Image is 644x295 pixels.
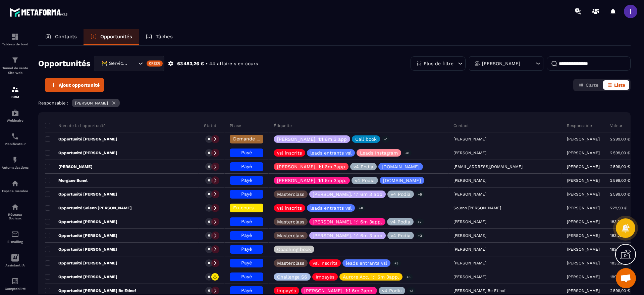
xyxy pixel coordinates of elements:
p: +3 [407,287,416,294]
span: En cours de régularisation [233,205,294,210]
p: Contacts [55,34,77,40]
p: +3 [416,232,424,239]
p: Valeur [610,123,623,128]
img: formation [11,85,19,93]
p: Étiquette [274,123,292,128]
p: Responsable : [38,100,68,106]
a: emailemailE-mailing [2,225,29,249]
p: leads entrants vsl [310,206,352,210]
p: Opportunité [PERSON_NAME] [45,219,117,224]
p: 2 599,00 € [610,288,630,293]
p: +1 [382,136,390,143]
p: Challenge S6 [277,275,307,279]
span: Payé [241,164,252,169]
p: 2 599,00 € [610,178,630,183]
p: leads entrants vsl [310,151,352,155]
span: Demande de rétractation/report [233,136,308,141]
p: 0 [208,219,210,224]
p: 0 [208,247,210,252]
a: Opportunités [84,29,139,45]
p: • [206,60,208,67]
p: 199,70 € [610,275,626,279]
p: Responsable [567,123,592,128]
a: Contacts [38,29,84,45]
img: social-network [11,203,19,211]
p: [PERSON_NAME] [75,101,108,106]
p: [PERSON_NAME] [567,219,600,224]
span: 🚧 Service Client [100,60,130,67]
p: Comptabilité [2,287,29,291]
img: accountant [11,277,19,285]
p: 2 599,00 € [610,192,630,197]
p: Opportunité Solenn [PERSON_NAME] [45,205,132,211]
p: [PERSON_NAME] [567,137,600,141]
img: automations [11,179,19,187]
p: +6 [357,205,365,212]
p: leads entrants vsl [346,261,387,265]
a: formationformationCRM [2,80,29,104]
p: vsl inscrits [277,151,302,155]
p: [PERSON_NAME] [567,164,600,169]
p: Tableau de bord [2,42,29,46]
p: Masterclass [277,192,304,197]
p: v4 Podia [355,178,375,183]
p: Opportunité [PERSON_NAME] [45,150,117,156]
a: formationformationTableau de bord [2,28,29,51]
div: Search for option [94,56,164,71]
p: Opportunité [PERSON_NAME] [45,192,117,197]
span: Payé [241,219,252,224]
p: Call book [355,137,377,141]
p: Opportunité [PERSON_NAME] [45,274,117,280]
img: formation [11,56,19,64]
p: Automatisations [2,166,29,169]
p: Morgane Bunel [45,178,88,183]
span: Payé [241,233,252,238]
p: Leads Instagram [360,151,398,155]
p: Impayés [277,288,296,293]
p: [PERSON_NAME]. 1:1 6m 3 app [313,192,382,197]
p: [PERSON_NAME] [567,275,600,279]
p: [PERSON_NAME] [567,151,600,155]
p: 0 [208,288,210,293]
p: 2 299,00 € [610,137,630,141]
button: Carte [575,80,602,90]
p: [PERSON_NAME] [567,178,600,183]
p: Aurore Acc. 1:1 6m 3app. [343,275,399,279]
p: Nom de la l'opportunité [45,123,106,128]
a: Tâches [139,29,179,45]
p: 0 [208,137,210,141]
p: 0 [208,164,210,169]
input: Search for option [130,60,137,67]
p: Webinaire [2,119,29,122]
p: Masterclass [277,233,304,238]
p: Contact [453,123,469,128]
a: formationformationTunnel de vente Site web [2,51,29,80]
p: Tâches [156,34,173,40]
span: Payé [241,177,252,183]
p: Opportunité [PERSON_NAME] [45,233,117,238]
p: Assistant IA [2,263,29,267]
p: 0 [208,275,210,279]
p: [PERSON_NAME] [567,247,600,252]
p: Tunnel de vente Site web [2,66,29,75]
p: +6 [403,150,412,157]
p: v4 Podia [391,233,411,238]
button: Ajout opportunité [45,78,104,92]
p: Impayés [316,275,334,279]
p: [PERSON_NAME] [567,233,600,238]
div: Ouvrir le chat [616,268,636,288]
p: 0 [208,233,210,238]
p: Opportunité [PERSON_NAME] Be Etinof [45,288,136,293]
p: Réseaux Sociaux [2,213,29,220]
div: Créer [147,60,163,67]
p: +3 [392,260,401,267]
span: Payé [241,246,252,252]
p: Plus de filtre [424,61,453,66]
p: vsl inscrits [313,261,337,265]
p: Coaching book [277,247,311,252]
a: automationsautomationsAutomatisations [2,151,29,174]
p: [PERSON_NAME]. 1:1 6m 3 app [313,233,382,238]
p: 63 483,26 € [177,60,204,67]
p: [PERSON_NAME]. 1:1 6m 3app. [304,288,374,293]
img: logo [9,6,70,18]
